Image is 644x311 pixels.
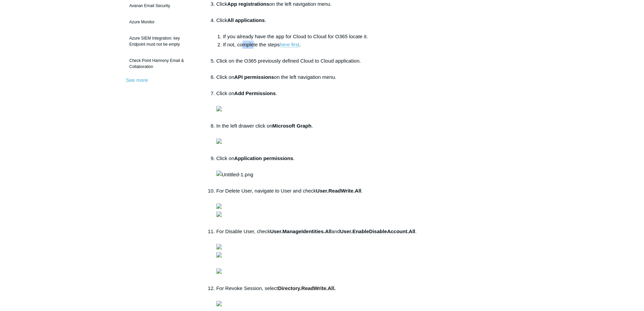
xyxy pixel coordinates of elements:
img: 28485733491987 [216,252,222,258]
a: See more [126,77,148,83]
strong: Microsoft Graph [272,123,312,129]
img: 28485733024275 [216,212,222,217]
li: For Disable User, check and . [216,227,442,284]
img: Untitled-1.png [216,171,253,179]
a: Azure SIEM Integration: key Endpoint must not be empty [126,32,193,51]
strong: App registrations [227,1,269,7]
a: here first [280,42,299,48]
strong: User.EnableDisableAccount.All [340,228,415,234]
a: Azure Monitor [126,16,193,28]
img: 28485733445395 [216,106,222,111]
li: If not, complete the steps . [223,41,442,57]
strong: API permissions [234,74,274,80]
img: 28485733007891 [216,138,222,144]
li: If you already have the app for Cloud to Cloud for O365 locate it. [223,32,442,41]
li: Click on . [216,89,442,122]
li: In the left drawer click on . [216,122,442,154]
strong: Add Permissions [234,90,276,96]
img: 28485733049747 [216,244,222,249]
strong: Application permissions [234,155,293,161]
img: 28485733499155 [216,268,222,274]
li: Click . [216,16,442,57]
strong: User.ManageIdentities.All [270,228,332,234]
span: Directory.ReadWrite.All. [278,285,335,291]
li: For Delete User, navigate to User and check . [216,187,442,227]
li: Click on the O365 previously defined Cloud to Cloud application. [216,57,442,73]
img: 28485733010963 [216,203,222,209]
strong: User.ReadWrite.All [316,188,361,194]
a: Check Point Harmony Email & Collaboration [126,54,193,73]
img: 28485749840403 [216,301,222,306]
li: Click on on the left navigation menu. [216,73,442,89]
li: Click on . [216,154,442,187]
strong: All applications [227,17,265,23]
